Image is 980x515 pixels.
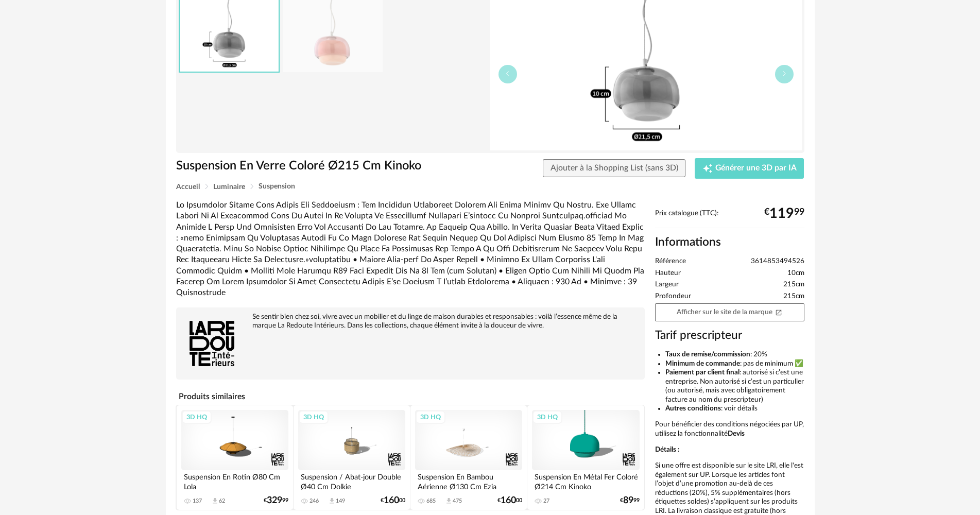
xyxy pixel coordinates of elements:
[728,430,745,437] b: Devis
[695,158,804,179] button: Creation icon Générer une 3D par IA
[328,497,336,505] span: Download icon
[769,210,794,218] span: 119
[410,405,527,510] a: 3D HQ Suspension En Bambou Aérienne Ø130 Cm Ezia 685 Download icon 475 €16000
[775,308,782,315] span: Open In New icon
[416,410,445,424] div: 3D HQ
[655,328,804,343] h3: Tarif prescripteur
[751,257,804,266] span: 3614853494526
[665,360,740,367] b: Minimum de commande
[176,200,645,298] div: Lo Ipsumdolor Sitame Cons Adipis Eli Seddoeiusm : Tem Incididun Utlaboreet Dolorem Ali Enima Mini...
[543,497,549,505] div: 27
[294,405,410,510] a: 3D HQ Suspension / Abat-jour Double Ø40 Cm Dolkie 246 Download icon 149 €16000
[665,350,804,359] li: : 20%
[193,497,202,505] div: 137
[655,269,681,278] span: Hauteur
[665,369,740,376] b: Paiement par client final
[702,163,713,174] span: Creation icon
[177,405,293,510] a: 3D HQ Suspension En Rotin Ø80 Cm Lola 137 Download icon 62 €32999
[415,470,522,491] div: Suspension En Bambou Aérienne Ø130 Cm Ezia
[655,420,804,438] p: Pour bénéficier des conditions négociées par UP, utilisez la fonctionnalité
[665,405,721,412] b: Autres conditions
[783,292,804,301] span: 215cm
[551,164,678,172] span: Ajouter à la Shopping List (sans 3D)
[259,183,295,190] span: Suspension
[787,269,804,278] span: 10cm
[182,410,212,424] div: 3D HQ
[176,158,432,174] h1: Suspension En Verre Coloré Ø215 Cm Kinoko
[299,410,329,424] div: 3D HQ
[298,470,405,491] div: Suspension / Abat-jour Double Ø40 Cm Dolkie
[336,497,345,505] div: 149
[655,235,804,250] h2: Informations
[267,497,282,504] span: 329
[715,164,797,173] span: Générer une 3D par IA
[181,313,640,330] div: Se sentir bien chez soi, vivre avec un mobilier et du linge de maison durables et responsables : ...
[213,183,245,191] span: Luminaire
[783,280,804,289] span: 215cm
[497,497,522,504] div: € 00
[665,351,750,358] b: Taux de remise/commission
[655,257,686,266] span: Référence
[445,497,453,505] span: Download icon
[264,497,288,504] div: € 99
[381,497,405,504] div: € 00
[764,210,804,218] div: € 99
[655,446,679,453] b: Détails :
[543,159,686,178] button: Ajouter à la Shopping List (sans 3D)
[665,359,804,369] li: : pas de minimum ✅
[665,368,804,404] li: : autorisé si c’est une entreprise. Non autorisé si c’est un particulier (ou autorisé, mais avec ...
[211,497,219,505] span: Download icon
[219,497,225,505] div: 62
[453,497,462,505] div: 475
[181,470,288,491] div: Suspension En Rotin Ø80 Cm Lola
[176,389,645,404] h4: Produits similaires
[384,497,399,504] span: 160
[181,313,243,374] img: brand logo
[620,497,640,504] div: € 99
[655,280,679,289] span: Largeur
[655,292,691,301] span: Profondeur
[655,209,804,228] div: Prix catalogue (TTC):
[532,410,562,424] div: 3D HQ
[501,497,516,504] span: 160
[623,497,633,504] span: 89
[665,404,804,414] li: : voir détails
[176,183,804,191] div: Breadcrumb
[176,183,200,191] span: Accueil
[426,497,436,505] div: 685
[527,405,644,510] a: 3D HQ Suspension En Métal Fer Coloré Ø214 Cm Kinoko 27 €8999
[532,470,639,491] div: Suspension En Métal Fer Coloré Ø214 Cm Kinoko
[310,497,319,505] div: 246
[655,303,804,321] a: Afficher sur le site de la marqueOpen In New icon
